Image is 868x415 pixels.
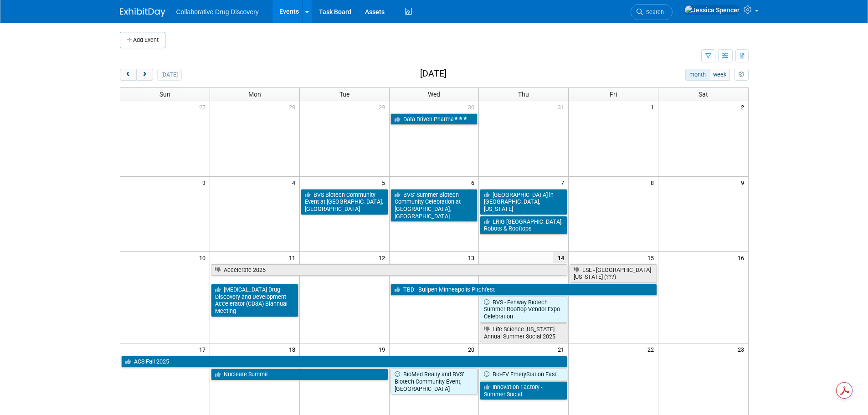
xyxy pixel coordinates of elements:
a: BVS’ Summer Biotech Community Celebration at [GEOGRAPHIC_DATA], [GEOGRAPHIC_DATA] [390,189,478,222]
h2: [DATE] [420,69,447,79]
span: 27 [198,101,210,113]
span: 16 [737,252,748,263]
a: BVS Biotech Community Event at [GEOGRAPHIC_DATA], [GEOGRAPHIC_DATA] [301,189,388,215]
span: Fri [610,91,617,98]
span: Collaborative Drug Discovery [176,8,259,15]
span: 7 [560,177,568,188]
a: Life Science [US_STATE] Annual Summer Social 2025 [480,323,567,342]
button: prev [120,69,137,81]
a: BioMed Realty and BVS’ Biotech Community Event, [GEOGRAPHIC_DATA] [390,369,478,395]
a: TBD - Bullpen Minneapolis Pitchfest [390,284,657,296]
span: 3 [201,177,210,188]
span: 20 [467,343,478,355]
button: week [709,69,730,81]
a: Bio-EV EmeryStation East [480,369,567,380]
a: Innovation Factory - Summer Social [480,381,567,400]
button: myCustomButton [734,69,748,81]
i: Personalize Calendar [739,72,745,78]
span: Search [643,9,664,15]
button: [DATE] [157,69,181,81]
span: Thu [518,91,529,98]
span: 23 [737,343,748,355]
a: [GEOGRAPHIC_DATA] in [GEOGRAPHIC_DATA], [US_STATE] [480,189,567,215]
span: 14 [553,252,568,263]
span: 22 [647,343,658,355]
a: LSE - [GEOGRAPHIC_DATA][US_STATE] (???) [570,264,657,283]
a: Nucleate Summit [211,369,388,380]
span: 2 [740,101,748,113]
img: ExhibitDay [120,8,165,17]
button: Add Event [120,32,165,48]
span: Sat [699,91,708,98]
span: 28 [288,101,299,113]
span: 12 [378,252,389,263]
a: [MEDICAL_DATA] Drug Discovery and Development Accelerator (CD3A) Biannual Meeting [211,284,298,317]
span: 13 [467,252,478,263]
span: 30 [467,101,478,113]
span: 18 [288,343,299,355]
button: month [685,69,709,81]
a: LRIG-[GEOGRAPHIC_DATA]: Robots & Rooftops [480,216,567,235]
a: Accelerate 2025 [211,264,567,276]
span: Mon [248,91,261,98]
button: next [136,69,153,81]
span: 1 [650,101,658,113]
span: 21 [557,343,568,355]
span: 17 [198,343,210,355]
a: Data Driven Pharma [390,113,478,125]
span: 31 [557,101,568,113]
span: 29 [378,101,389,113]
span: Sun [159,91,170,98]
a: Search [631,4,673,20]
span: 19 [378,343,389,355]
span: 11 [288,252,299,263]
span: Tue [339,91,349,98]
span: 15 [647,252,658,263]
a: BVS - Fenway Biotech Summer Rooftop Vendor Expo Celebration [480,297,567,323]
span: 4 [291,177,299,188]
span: 10 [198,252,210,263]
span: 9 [740,177,748,188]
a: ACS Fall 2025 [121,356,568,368]
span: 5 [381,177,389,188]
span: 8 [650,177,658,188]
img: Jessica Spencer [684,5,740,15]
span: Wed [428,91,440,98]
span: 6 [470,177,478,188]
